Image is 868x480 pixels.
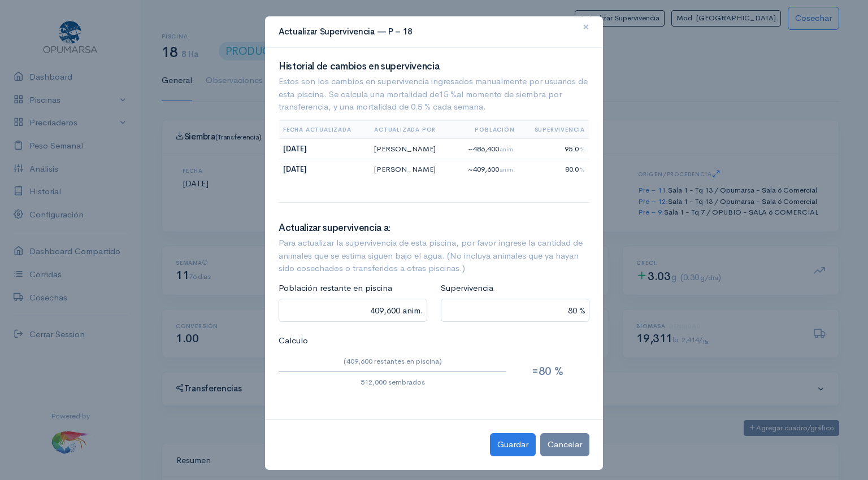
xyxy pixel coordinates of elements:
button: Close [569,12,603,43]
td: [DATE] [279,159,370,180]
span: anim. [500,165,515,173]
td: ~486,400 [453,138,519,159]
th: Fecha Actualizada [279,120,370,138]
label: Población restante en piscina [279,282,392,295]
td: (409,600 restantes en piscina) [279,351,506,372]
label: Supervivencia [441,282,493,295]
h3: Historial de cambios en supervivencia [279,62,589,72]
span: 80 % [539,364,563,378]
h3: Actualizar supervivencia a: [279,223,589,234]
td: [DATE] [279,138,370,159]
td: 95.0 [519,138,589,159]
span: × [583,19,589,35]
button: Guardar [490,433,536,456]
h4: Actualizar Supervivencia — P – 18 [279,25,413,38]
th: Supervivencia [519,120,589,138]
td: 80.0 [519,159,589,180]
span: 15 % [439,89,457,99]
span: % [580,145,585,153]
button: Cancelar [540,433,589,456]
span: anim. [500,145,515,153]
label: Calculo [279,334,308,347]
td: 512,000 sembrados [279,372,506,392]
th: Población [453,120,519,138]
p: Estos son los cambios en supervivencia ingresados manualmente por usuarios de esta piscina. Se ca... [279,75,589,114]
td: [PERSON_NAME] [370,138,453,159]
td: = [506,351,589,392]
td: [PERSON_NAME] [370,159,453,180]
p: Para actualizar la supervivencia de esta piscina, por favor ingrese la cantidad de animales que s... [279,237,589,275]
th: Actualizada por [370,120,453,138]
span: % [580,165,585,173]
td: ~409,600 [453,159,519,180]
